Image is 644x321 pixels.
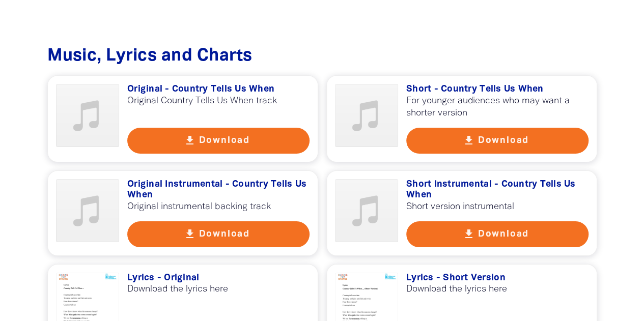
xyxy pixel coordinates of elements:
[406,221,589,247] button: get_app Download
[463,228,475,240] i: get_app
[184,134,196,147] i: get_app
[127,179,310,201] h3: Original Instrumental - Country Tells Us When
[184,228,196,240] i: get_app
[127,128,310,154] button: get_app Download
[47,48,253,64] span: Music, Lyrics and Charts
[406,179,589,201] h3: Short Instrumental - Country Tells Us When
[406,128,589,154] button: get_app Download
[406,273,589,284] h3: Lyrics - Short Version
[127,84,310,95] h3: Original - Country Tells Us When
[127,273,310,284] h3: Lyrics - Original
[406,84,589,95] h3: Short - Country Tells Us When
[127,221,310,247] button: get_app Download
[463,134,475,147] i: get_app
